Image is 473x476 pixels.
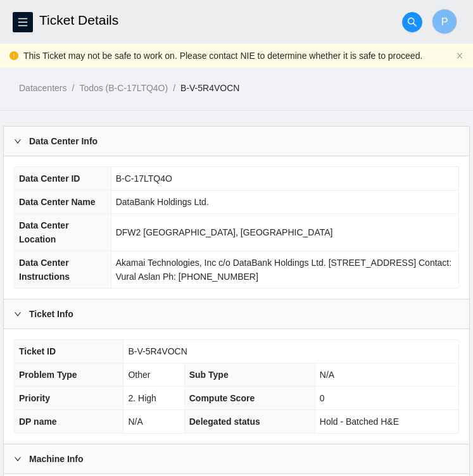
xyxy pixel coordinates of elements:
button: search [402,12,422,32]
span: menu [13,17,32,27]
button: P [432,9,457,34]
span: Data Center ID [19,173,80,184]
span: Akamai Technologies, Inc c/o DataBank Holdings Ltd. [STREET_ADDRESS] Contact: Vural Aslan Ph: [PH... [116,258,451,282]
span: Compute Score [189,393,255,403]
span: Delegated status [189,416,260,427]
span: right [14,455,22,463]
span: 2. High [128,393,156,403]
span: DP name [19,416,57,427]
span: right [14,310,22,318]
span: Problem Type [19,370,77,380]
span: N/A [320,370,334,380]
div: Ticket Info [4,299,469,329]
span: 0 [320,393,325,403]
span: Data Center Location [19,220,69,244]
button: menu [13,12,33,32]
div: Data Center Info [4,127,469,156]
span: Data Center Instructions [19,258,70,282]
a: Datacenters [19,83,66,93]
div: Machine Info [4,444,469,473]
span: Other [128,370,150,380]
b: Machine Info [29,452,84,466]
span: Sub Type [189,370,229,380]
span: Data Center Name [19,197,96,207]
span: B-V-5R4VOCN [128,346,187,356]
span: Hold - Batched H&E [320,416,399,427]
span: / [173,83,175,93]
span: P [441,14,448,30]
span: search [403,17,422,27]
span: right [14,137,22,145]
span: / [72,83,74,93]
a: Todos (B-C-17LTQ4O) [79,83,168,93]
span: Ticket ID [19,346,56,356]
span: B-C-17LTQ4O [116,173,172,184]
span: N/A [128,416,142,427]
b: Ticket Info [29,307,73,321]
span: Priority [19,393,50,403]
span: DFW2 [GEOGRAPHIC_DATA], [GEOGRAPHIC_DATA] [116,227,333,237]
span: DataBank Holdings Ltd. [116,197,209,207]
a: B-V-5R4VOCN [180,83,239,93]
b: Data Center Info [29,134,98,148]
